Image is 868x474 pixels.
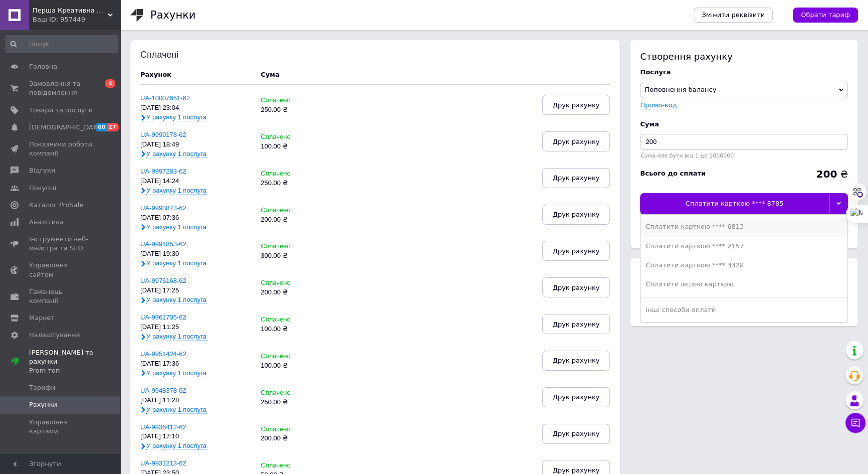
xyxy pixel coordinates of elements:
[694,8,773,23] a: Змінити реквізити
[29,400,57,409] span: Рахунки
[29,287,93,305] span: Гаманець компанії
[105,79,115,88] span: 4
[140,387,186,394] a: UA-9948378-62
[542,205,610,225] button: Друк рахунку
[140,350,186,358] a: UA-9951424-62
[640,134,848,150] input: Введіть суму
[140,423,186,431] a: UA-9936412-62
[553,357,600,364] span: Друк рахунку
[29,218,64,227] span: Аналітика
[793,8,858,23] a: Обрати тариф
[261,353,336,360] div: Сплачено
[261,97,336,104] div: Сплачено
[640,152,848,159] div: Сума має бути від 1 до 1000000
[261,389,336,397] div: Сплачено
[261,326,336,333] div: 100.00 ₴
[816,169,848,179] div: ₴
[146,442,206,450] span: У рахунку 1 послуга
[261,399,336,406] div: 250.00 ₴
[261,143,336,150] div: 100.00 ₴
[146,259,206,267] span: У рахунку 1 послуга
[140,240,186,248] a: UA-9991853-62
[553,101,600,109] span: Друк рахунку
[553,321,600,328] span: Друк рахунку
[29,106,93,115] span: Товари та послуги
[640,50,848,63] div: Створення рахунку
[644,86,716,93] span: Поповнення балансу
[140,397,251,404] div: [DATE] 11:28
[29,331,80,340] span: Налаштування
[29,166,55,175] span: Відгуки
[801,11,850,20] span: Обрати тариф
[553,138,600,145] span: Друк рахунку
[33,15,120,24] div: Ваш ID: 957449
[816,168,837,180] b: 200
[140,50,206,60] div: Сплачені
[29,62,57,71] span: Головна
[261,207,336,214] div: Сплачено
[553,211,600,218] span: Друк рахунку
[261,252,336,260] div: 300.00 ₴
[645,305,842,314] div: Інші способи оплати
[542,314,610,334] button: Друк рахунку
[29,418,93,436] span: Управління картами
[29,201,83,210] span: Каталог ProSale
[261,362,336,370] div: 100.00 ₴
[261,243,336,250] div: Сплачено
[261,180,336,187] div: 250.00 ₴
[140,459,186,467] a: UA-9931213-62
[645,261,842,270] div: Сплатити карткою **** 3328
[146,369,206,377] span: У рахунку 1 послуга
[640,68,848,77] div: Послуга
[640,193,828,214] div: Сплатити карткою **** 8785
[261,462,336,469] div: Сплачено
[140,204,186,212] a: UA-9993873-62
[542,168,610,188] button: Друк рахунку
[33,6,108,15] span: Перша Креативна Мануфактура PERFECTUS - Виробництво одягу і декору з 3D принтами на замовлення
[645,280,842,289] div: Сплатити іншою карткою
[645,222,842,231] div: Сплатити карткою **** 6813
[29,261,93,279] span: Управління сайтом
[261,106,336,114] div: 250.00 ₴
[542,241,610,261] button: Друк рахунку
[140,433,251,440] div: [DATE] 17:10
[29,184,56,193] span: Покупці
[640,120,848,129] div: Cума
[146,296,206,304] span: У рахунку 1 послуга
[29,383,55,392] span: Тарифи
[261,316,336,324] div: Сплачено
[645,242,842,251] div: Сплатити карткою **** 2157
[146,113,206,121] span: У рахунку 1 послуга
[140,141,251,148] div: [DATE] 18:49
[140,131,186,138] a: UA-9999178-62
[140,313,186,321] a: UA-9961705-62
[261,289,336,296] div: 200.00 ₴
[553,430,600,437] span: Друк рахунку
[261,170,336,178] div: Сплачено
[845,413,865,433] button: Чат з покупцем
[640,169,706,178] div: Всього до сплати
[5,35,118,53] input: Пошук
[542,387,610,407] button: Друк рахунку
[95,123,107,131] span: 60
[553,284,600,291] span: Друк рахунку
[140,324,251,331] div: [DATE] 11:25
[140,94,190,102] a: UA-10007651-62
[146,333,206,341] span: У рахунку 1 послуга
[553,393,600,401] span: Друк рахунку
[140,178,251,185] div: [DATE] 14:24
[146,406,206,414] span: У рахунку 1 послуга
[542,277,610,297] button: Друк рахунку
[140,277,186,284] a: UA-9976168-62
[553,174,600,182] span: Друк рахунку
[29,140,93,158] span: Показники роботи компанії
[140,70,251,79] div: Рахунок
[542,95,610,115] button: Друк рахунку
[702,11,765,20] span: Змінити реквізити
[29,123,103,132] span: [DEMOGRAPHIC_DATA]
[107,123,118,131] span: 27
[150,9,195,21] h1: Рахунки
[29,79,93,97] span: Замовлення та повідомлення
[146,150,206,158] span: У рахунку 1 послуга
[640,101,677,109] label: Промо-код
